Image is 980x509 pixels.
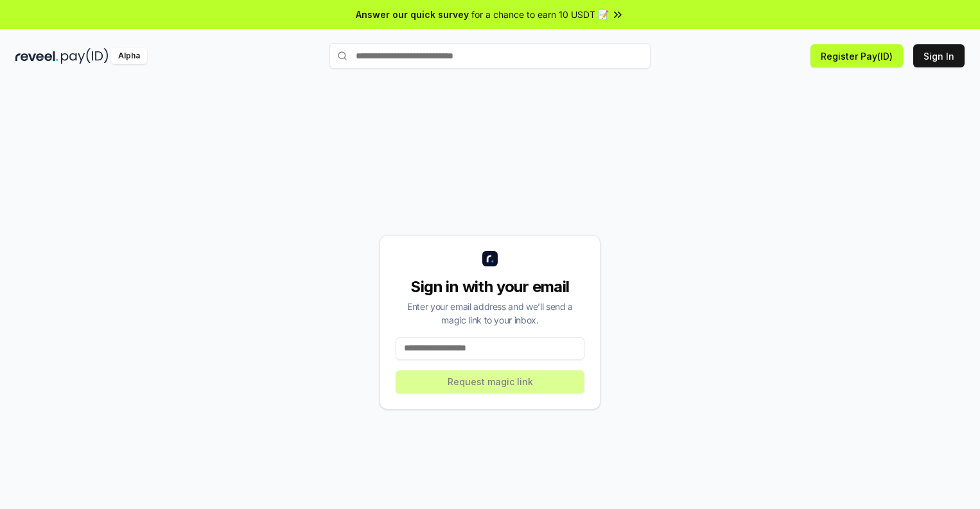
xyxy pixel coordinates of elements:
img: reveel_dark [15,48,58,64]
div: Alpha [111,48,147,64]
img: pay_id [61,48,109,64]
div: Enter your email address and we’ll send a magic link to your inbox. [396,300,584,327]
span: for a chance to earn 10 USDT 📝 [471,8,609,21]
img: logo_small [482,251,498,266]
button: Register Pay(ID) [810,44,903,67]
button: Sign In [913,44,965,67]
div: Sign in with your email [396,277,584,297]
span: Answer our quick survey [356,8,469,21]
